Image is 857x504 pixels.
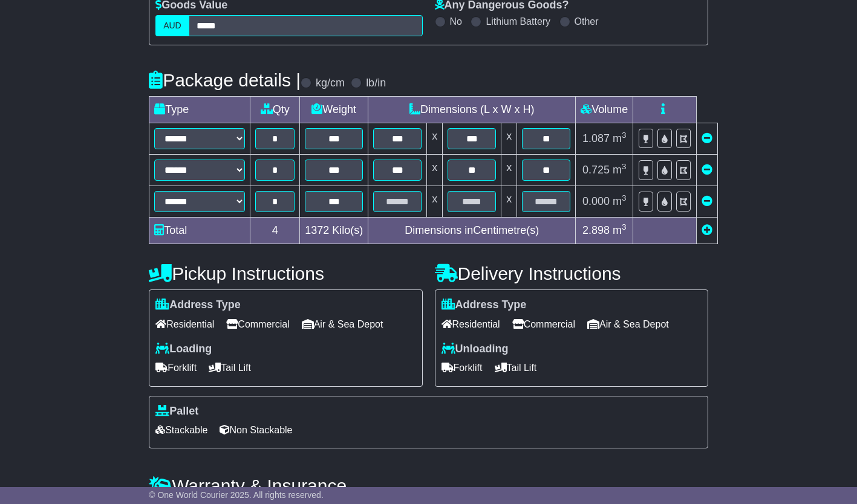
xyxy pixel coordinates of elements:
label: Unloading [442,343,509,356]
sup: 3 [622,131,627,140]
h4: Package details | [149,70,301,90]
sup: 3 [622,193,627,202]
span: Commercial [226,315,289,334]
td: 4 [250,218,300,244]
td: x [427,123,443,155]
label: Loading [155,343,212,356]
span: Tail Lift [495,358,537,377]
span: Residential [442,315,500,334]
h4: Warranty & Insurance [149,476,708,496]
label: Other [575,16,599,27]
span: m [613,132,627,144]
h4: Pickup Instructions [149,263,422,283]
span: Stackable [155,421,207,439]
label: lb/in [366,77,386,90]
label: Address Type [155,299,241,312]
label: No [450,16,462,27]
a: Remove this item [702,164,712,176]
span: 1.087 [582,132,610,144]
span: Forklift [442,358,483,377]
span: m [613,164,627,176]
span: 0.725 [582,164,610,176]
span: 0.000 [582,195,610,207]
td: Volume [576,97,633,123]
td: Dimensions (L x W x H) [368,97,576,123]
span: Forklift [155,358,197,377]
a: Add new item [702,224,712,236]
sup: 3 [622,222,627,231]
span: Air & Sea Depot [302,315,383,334]
label: Address Type [442,299,527,312]
h4: Delivery Instructions [435,263,708,283]
td: Type [149,97,250,123]
span: 1372 [305,224,329,236]
span: m [613,195,627,207]
span: Non Stackable [220,421,292,439]
td: x [501,123,517,155]
td: x [501,186,517,218]
td: Weight [300,97,368,123]
label: kg/cm [316,77,345,90]
span: © One World Courier 2025. All rights reserved. [149,490,324,500]
span: Air & Sea Depot [587,315,669,334]
label: AUD [155,15,189,36]
a: Remove this item [702,195,712,207]
label: Lithium Battery [486,16,550,27]
td: x [427,155,443,186]
sup: 3 [622,162,627,171]
label: Pallet [155,405,198,418]
td: x [501,155,517,186]
span: Tail Lift [209,358,251,377]
td: Total [149,218,250,244]
span: Commercial [512,315,575,334]
td: Kilo(s) [300,218,368,244]
a: Remove this item [702,132,712,144]
td: x [427,186,443,218]
td: Dimensions in Centimetre(s) [368,218,576,244]
td: Qty [250,97,300,123]
span: 2.898 [582,224,610,236]
span: m [613,224,627,236]
span: Residential [155,315,214,334]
